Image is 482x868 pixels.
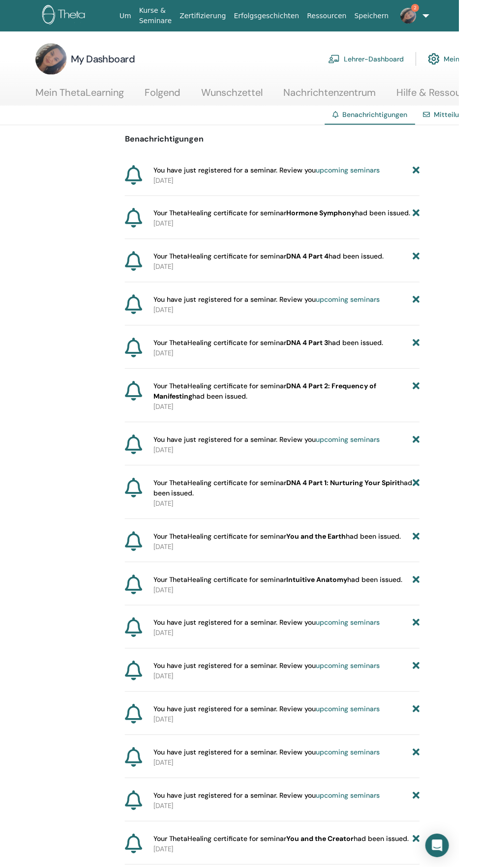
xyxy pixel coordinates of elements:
[339,792,403,801] a: upcoming seminars
[176,305,443,316] p: [DATE]
[451,51,463,67] img: cog.svg
[176,252,407,262] span: Your ThetaHealing certificate for seminar had been issued.
[176,219,443,229] p: [DATE]
[309,576,370,584] b: Intuitive Anatomy
[167,87,203,106] a: Folgend
[339,435,403,444] a: upcoming seminars
[93,52,158,66] h3: My Dashboard
[326,7,373,25] a: Ressourcen
[176,435,403,445] span: You have just registered for a seminar. Review you
[449,835,472,858] div: Open Intercom Messenger
[309,532,369,541] b: You and the Earth
[138,7,158,25] a: Um
[176,662,403,672] span: You have just registered for a seminar. Review you
[351,55,363,63] img: chalkboard-teacher.svg
[309,252,352,261] b: DNA 4 Part 4
[148,133,443,145] p: Benachrichtigungen
[176,165,403,175] span: You have just registered for a seminar. Review you
[176,445,443,456] p: [DATE]
[176,715,443,725] p: [DATE]
[176,262,443,272] p: [DATE]
[176,542,443,552] p: [DATE]
[339,295,403,304] a: upcoming seminars
[224,87,286,106] a: Wunschzettel
[176,208,433,219] span: Your ThetaHealing certificate for seminar had been issued.
[339,749,403,757] a: upcoming seminars
[65,5,154,27] img: logo.png
[158,1,199,30] a: Kurse & Seminare
[176,845,443,855] p: [DATE]
[176,791,403,802] span: You have just registered for a seminar. Review you
[176,618,403,629] span: You have just registered for a seminar. Review you
[176,348,443,359] p: [DATE]
[176,758,443,769] p: [DATE]
[434,4,442,12] span: 2
[339,662,403,671] a: upcoming seminars
[176,402,443,412] p: [DATE]
[176,575,425,585] span: Your ThetaHealing certificate for seminar had been issued.
[199,7,253,25] a: Zertifizierung
[176,175,443,186] p: [DATE]
[176,802,443,812] p: [DATE]
[339,705,403,714] a: upcoming seminars
[365,110,430,119] span: Benachrichtigungen
[339,619,403,628] a: upcoming seminars
[176,705,403,715] span: You have just registered for a seminar. Review you
[373,7,416,25] a: Speichern
[176,585,443,596] p: [DATE]
[309,835,377,844] b: You and the Creator
[306,87,399,106] a: Nachrichtenzentrum
[176,338,406,348] span: Your ThetaHealing certificate for seminar had been issued.
[176,629,443,639] p: [DATE]
[176,295,403,305] span: You have just registered for a seminar. Review you
[339,166,403,174] a: upcoming seminars
[309,209,378,218] b: Hormone Symphony
[176,672,443,682] p: [DATE]
[176,381,436,402] span: Your ThetaHealing certificate for seminar had been issued.
[176,835,432,845] span: Your ThetaHealing certificate for seminar had been issued.
[176,499,443,509] p: [DATE]
[351,48,427,70] a: Lehrer-Dashboard
[309,479,423,488] b: DNA 4 Part 1: Nurturing Your Spirit
[176,748,403,758] span: You have just registered for a seminar. Review you
[423,8,439,24] img: default.jpg
[253,7,326,25] a: Erfolgsgeschichten
[58,43,90,75] img: default.jpg
[176,478,436,499] span: Your ThetaHealing certificate for seminar had been issued.
[176,532,424,542] span: Your ThetaHealing certificate for seminar had been issued.
[309,339,351,347] b: DNA 4 Part 3
[58,87,147,106] a: Mein ThetaLearning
